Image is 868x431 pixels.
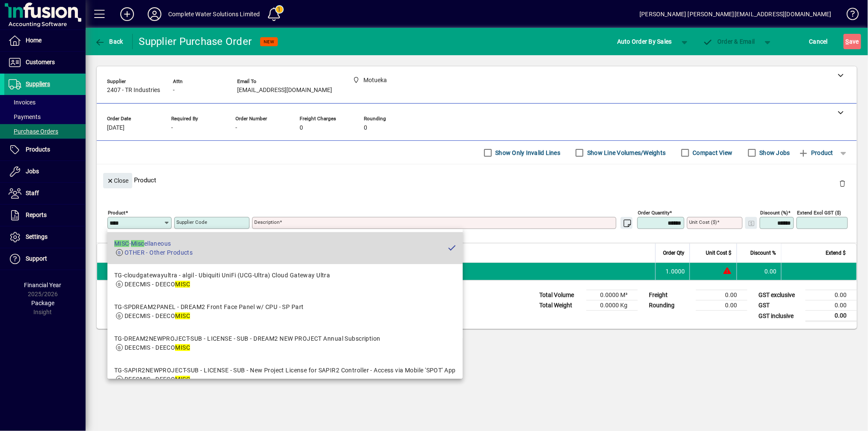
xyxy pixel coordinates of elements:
[494,149,561,157] label: Show Only Invalid Lines
[364,125,367,131] span: 0
[139,35,252,48] div: Supplier Purchase Order
[26,255,47,262] span: Support
[168,7,260,21] div: Complete Water Solutions Limited
[703,38,755,45] span: Order & Email
[832,179,853,187] app-page-header-button: Delete
[108,248,118,258] span: Item
[535,300,586,311] td: Total Weight
[300,125,303,131] span: 0
[809,35,828,48] span: Cancel
[108,210,125,216] mat-label: Product
[706,248,731,258] span: Unit Cost $
[176,219,207,225] mat-label: Supplier Code
[26,233,48,240] span: Settings
[807,34,830,49] button: Cancel
[840,2,857,30] a: Knowledge Base
[9,128,58,135] span: Purchase Orders
[26,211,47,218] span: Reports
[613,34,676,49] button: Auto Order By Sales
[26,146,50,153] span: Products
[4,248,86,270] a: Support
[26,190,39,196] span: Staff
[750,248,776,258] span: Discount %
[806,290,857,300] td: 0.00
[846,35,859,48] span: ave
[237,87,332,94] span: [EMAIL_ADDRESS][DOMAIN_NAME]
[586,149,666,157] label: Show Line Volumes/Weights
[86,34,133,49] app-page-header-button: Back
[754,311,806,321] td: GST inclusive
[663,248,684,258] span: Order Qty
[797,210,841,216] mat-label: Extend excl GST ($)
[4,226,86,248] a: Settings
[31,300,54,306] span: Package
[758,149,790,157] label: Show Jobs
[645,300,696,311] td: Rounding
[24,282,62,288] span: Financial Year
[26,37,42,44] span: Home
[107,174,129,188] span: Close
[107,125,125,131] span: [DATE]
[760,210,788,216] mat-label: Discount (%)
[26,59,55,65] span: Customers
[264,39,274,45] span: NEW
[4,30,86,51] a: Home
[696,300,747,311] td: 0.00
[586,290,638,300] td: 0.0000 M³
[4,95,86,110] a: Invoices
[844,34,861,49] button: Save
[4,52,86,73] a: Customers
[806,300,857,311] td: 0.00
[754,290,806,300] td: GST exclusive
[638,210,669,216] mat-label: Order Quantity
[696,290,747,300] td: 0.00
[535,290,586,300] td: Total Volume
[4,205,86,226] a: Reports
[92,34,125,49] button: Back
[617,35,672,48] span: Auto Order By Sales
[639,7,832,21] div: [PERSON_NAME] [PERSON_NAME][EMAIL_ADDRESS][DOMAIN_NAME]
[95,38,123,45] span: Back
[171,125,173,131] span: -
[689,219,717,225] mat-label: Unit Cost ($)
[4,139,86,161] a: Products
[113,6,141,22] button: Add
[586,300,638,311] td: 0.0000 Kg
[645,290,696,300] td: Freight
[806,311,857,321] td: 0.00
[9,99,36,106] span: Invoices
[173,87,175,94] span: -
[4,183,86,204] a: Staff
[826,248,846,258] span: Extend $
[208,248,234,258] span: Description
[141,6,168,22] button: Profile
[846,38,849,45] span: S
[754,300,806,311] td: GST
[737,263,781,280] td: 0.00
[4,161,86,182] a: Jobs
[4,110,86,124] a: Payments
[101,176,134,184] app-page-header-button: Close
[254,219,279,225] mat-label: Description
[103,173,132,188] button: Close
[9,113,41,120] span: Payments
[655,263,690,280] td: 1.0000
[97,164,857,196] div: Product
[691,149,733,157] label: Compact View
[133,248,165,258] span: Supplier Code
[107,87,160,94] span: 2407 - TR Industries
[4,124,86,139] a: Purchase Orders
[26,80,50,87] span: Suppliers
[832,173,853,193] button: Delete
[699,34,759,49] button: Order & Email
[235,125,237,131] span: -
[26,168,39,175] span: Jobs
